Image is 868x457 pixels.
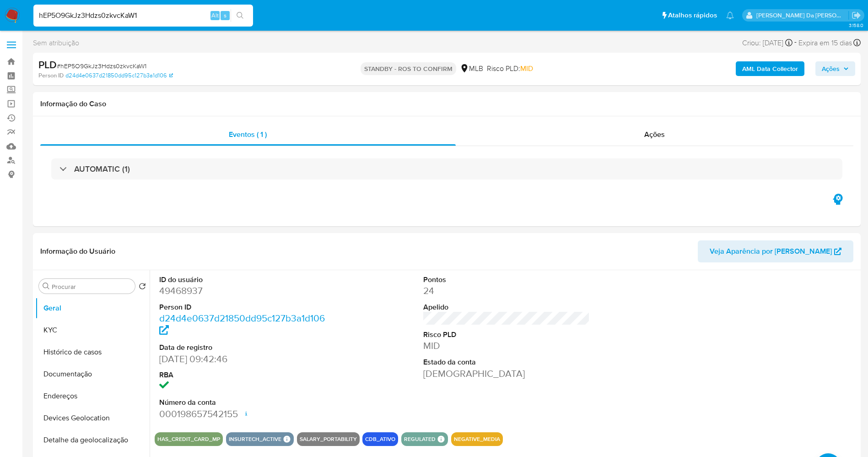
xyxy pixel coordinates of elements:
dd: [DATE] 09:42:46 [159,353,326,365]
span: Veja Aparência por [PERSON_NAME] [710,240,832,262]
a: Notificações [726,11,734,19]
h1: Informação do Usuário [40,247,115,256]
h1: Informação do Caso [40,99,853,109]
h3: AUTOMATIC (1) [74,164,130,174]
span: Expira em 15 dias [798,38,852,48]
button: Procurar [43,283,50,290]
dt: Risco PLD [423,330,590,340]
button: Detalhe da geolocalização [35,429,150,451]
div: AUTOMATIC (1) [51,158,842,180]
dd: 24 [423,284,590,297]
span: Atalhos rápidos [668,11,717,20]
button: Histórico de casos [35,341,150,363]
dt: Data de registro [159,343,326,353]
dt: RBA [159,370,326,380]
span: Risco PLD: [487,64,533,74]
button: Veja Aparência por [PERSON_NAME] [698,240,853,262]
dt: ID do usuário [159,275,326,285]
button: Ações [815,61,855,76]
button: Devices Geolocation [35,407,150,429]
a: d24d4e0637d21850dd95c127b3a1d106 [65,71,173,80]
b: Person ID [38,71,64,80]
button: search-icon [231,9,249,22]
dd: 49468937 [159,284,326,297]
span: Ações [822,61,840,76]
p: STANDBY - ROS TO CONFIRM [361,62,456,75]
b: AML Data Collector [742,61,798,76]
b: PLD [38,57,57,72]
button: Documentação [35,363,150,385]
button: AML Data Collector [736,61,804,76]
dd: MID [423,339,590,352]
dt: Número da conta [159,397,326,408]
div: MLB [460,64,483,74]
button: Retornar ao pedido padrão [139,283,146,293]
span: # hEP5O9GkJz3Hdzs0zkvcKaW1 [57,61,146,71]
span: s [224,11,226,20]
dt: Pontos [423,275,590,285]
span: Alt [211,11,219,20]
span: MID [520,63,533,74]
dt: Estado da conta [423,357,590,367]
dt: Person ID [159,302,326,312]
dt: Apelido [423,302,590,312]
span: - [794,37,797,49]
a: Sair [852,11,861,20]
button: Geral [35,297,150,319]
span: Ações [644,129,665,140]
button: KYC [35,319,150,341]
input: Pesquise usuários ou casos... [33,10,253,22]
input: Procurar [52,283,131,291]
p: patricia.varelo@mercadopago.com.br [756,11,849,20]
dd: 000198657542155 [159,408,326,420]
a: d24d4e0637d21850dd95c127b3a1d106 [159,311,325,337]
span: Eventos ( 1 ) [229,129,267,140]
dd: [DEMOGRAPHIC_DATA] [423,367,590,380]
div: Criou: [DATE] [742,37,793,49]
button: Endereços [35,385,150,407]
span: Sem atribuição [33,38,79,48]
